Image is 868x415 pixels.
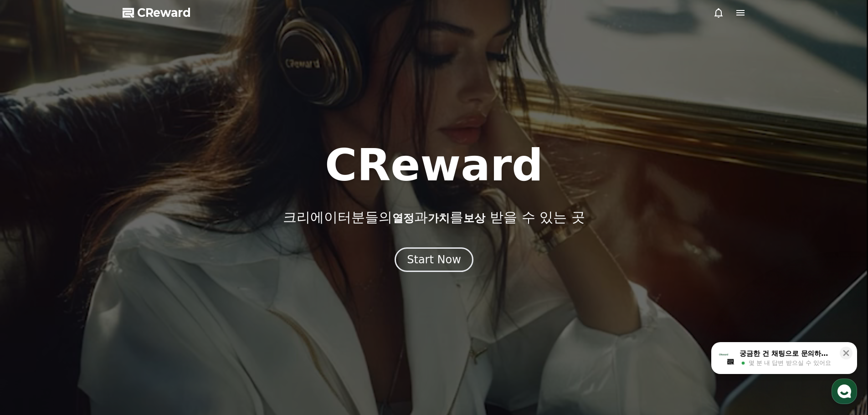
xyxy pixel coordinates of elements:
[325,143,543,187] h1: CReward
[407,252,461,267] div: Start Now
[392,212,414,225] span: 열정
[395,247,473,272] button: Start Now
[395,256,473,265] a: Start Now
[283,209,585,225] p: 크리에이터분들의 과 를 받을 수 있는 곳
[137,5,191,20] span: CReward
[123,5,191,20] a: CReward
[463,212,485,225] span: 보상
[428,212,450,225] span: 가치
